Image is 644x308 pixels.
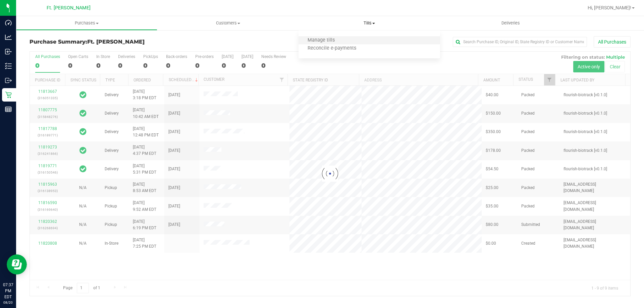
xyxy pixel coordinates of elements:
[16,20,157,26] span: Purchases
[7,254,27,274] iframe: Resource center
[157,16,299,30] a: Customers
[5,34,12,41] inline-svg: Analytics
[594,36,631,48] button: All Purchases
[299,16,440,30] a: Tills Manage tills Reconcile e-payments
[492,20,529,26] span: Deliveries
[158,20,298,26] span: Customers
[5,106,12,113] inline-svg: Reports
[30,39,230,45] h3: Purchase Summary:
[47,5,91,11] span: Ft. [PERSON_NAME]
[16,16,157,30] a: Purchases
[299,46,365,51] span: Reconcile e-payments
[588,5,631,10] span: Hi, [PERSON_NAME]!
[299,20,440,26] span: Tills
[87,39,145,45] span: Ft. [PERSON_NAME]
[5,63,12,69] inline-svg: Inventory
[5,77,12,84] inline-svg: Outbound
[3,300,13,305] p: 08/20
[5,91,12,98] inline-svg: Retail
[453,37,587,47] input: Search Purchase ID, Original ID, State Registry ID or Customer Name...
[299,38,344,43] span: Manage tills
[440,16,581,30] a: Deliveries
[3,282,13,300] p: 07:37 PM EDT
[5,48,12,55] inline-svg: Inbound
[5,19,12,26] inline-svg: Dashboard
